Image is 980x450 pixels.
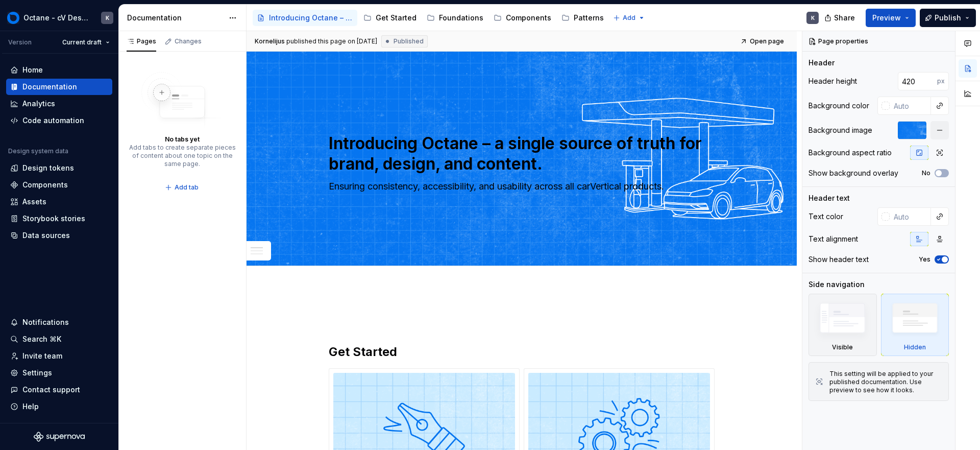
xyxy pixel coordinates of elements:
div: Foundations [439,13,483,23]
div: Documentation [22,82,77,92]
div: Get Started [376,13,416,23]
div: No tabs yet [165,135,200,144]
div: Pages [127,37,156,45]
h2: Get Started [329,344,715,360]
img: 26998d5e-8903-4050-8939-6da79a9ddf72.png [7,12,19,24]
div: Analytics [22,99,55,109]
div: K [106,14,109,22]
div: Data sources [22,230,70,241]
div: Components [506,13,551,23]
div: Text alignment [808,234,858,244]
div: Patterns [574,13,604,23]
button: Current draft [58,35,114,50]
a: Code automation [6,112,112,129]
a: Components [489,10,555,26]
a: Assets [6,194,112,210]
a: Get Started [359,10,421,26]
input: Auto [890,207,931,226]
a: Introducing Octane – a single source of truth for brand, design, and content. [253,10,357,26]
div: Background aspect ratio [808,148,892,158]
button: Help [6,398,112,415]
a: Data sources [6,227,112,244]
button: Contact support [6,382,112,398]
textarea: Introducing Octane – a single source of truth for brand, design, and content. [327,131,713,176]
div: Introducing Octane – a single source of truth for brand, design, and content. [269,13,353,23]
span: Preview [872,13,901,23]
button: Publish [920,9,976,27]
span: Share [834,13,855,23]
a: Storybook stories [6,210,112,227]
p: px [937,77,945,85]
a: Components [6,177,112,193]
div: K [811,14,815,22]
div: Background image [808,125,872,135]
a: Settings [6,365,112,381]
div: Show header text [808,254,869,265]
div: Hidden [881,294,949,356]
input: Auto [890,97,931,115]
textarea: Ensuring consistency, accessibility, and usability across all carVertical products. [327,178,713,195]
span: Publish [935,13,961,23]
input: Auto [898,72,937,90]
span: Kornelijus [255,37,285,45]
a: Design tokens [6,160,112,176]
div: Background color [808,101,869,111]
div: Documentation [127,13,224,23]
div: Show background overlay [808,168,898,178]
button: Notifications [6,314,112,330]
button: Search ⌘K [6,331,112,347]
div: Octane - cV Design System [23,13,89,23]
div: Components [22,180,68,190]
a: Foundations [423,10,487,26]
button: Preview [866,9,916,27]
button: Add [610,11,648,25]
button: Add tab [162,180,203,195]
div: Visible [808,294,877,356]
a: Invite team [6,348,112,364]
button: Share [819,9,862,27]
a: Open page [737,34,789,49]
a: Home [6,62,112,78]
div: published this page on [DATE] [286,37,377,45]
div: Text color [808,211,843,222]
div: Design system data [8,147,68,155]
div: Help [22,401,39,412]
div: Assets [22,197,46,207]
div: Page tree [253,8,608,28]
div: Settings [22,368,52,378]
div: Storybook stories [22,214,85,224]
span: Open page [750,37,784,45]
div: Add tabs to create separate pieces of content about one topic on the same page. [129,144,236,168]
label: No [922,169,930,177]
span: Add [623,14,635,22]
div: Changes [175,37,202,45]
button: Octane - cV Design SystemK [2,7,116,29]
div: Visible [832,343,853,351]
div: Header height [808,76,857,86]
a: Analytics [6,96,112,112]
div: Notifications [22,317,69,327]
div: Header text [808,193,850,203]
span: Add tab [175,183,199,192]
div: Design tokens [22,163,74,173]
a: Patterns [557,10,608,26]
div: Code automation [22,115,84,126]
div: Contact support [22,385,80,395]
svg: Supernova Logo [34,432,85,442]
span: Published [394,37,424,45]
div: Search ⌘K [22,334,61,344]
div: Invite team [22,351,62,361]
label: Yes [919,255,930,264]
span: Current draft [62,38,102,46]
div: Side navigation [808,279,865,290]
a: Documentation [6,79,112,95]
div: Version [8,38,32,46]
div: Home [22,65,43,75]
div: Hidden [904,343,926,351]
div: This setting will be applied to your published documentation. Use preview to see how it looks. [829,370,942,394]
div: Header [808,58,835,68]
